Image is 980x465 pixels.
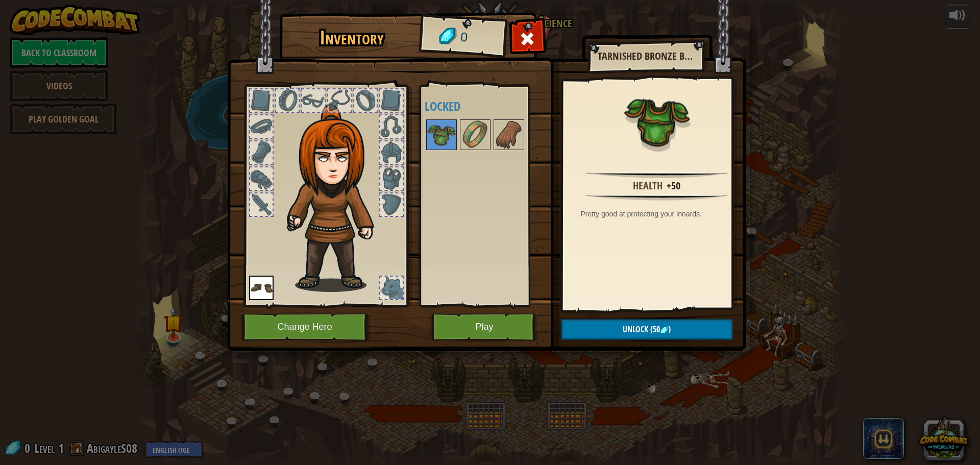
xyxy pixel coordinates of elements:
[461,120,489,149] img: portrait.png
[660,326,668,334] img: gem.png
[249,276,274,300] img: portrait.png
[581,209,738,219] div: Pretty good at protecting your innards.
[561,319,733,340] button: Unlock(50)
[425,100,553,113] h4: Locked
[667,179,680,193] div: +50
[282,104,392,292] img: hair_f2.png
[624,88,690,154] img: portrait.png
[623,324,648,335] span: Unlock
[648,324,660,335] span: (50
[668,324,671,335] span: )
[585,172,727,178] img: hr.png
[459,28,468,47] span: 0
[287,27,417,48] h1: Inventory
[598,51,694,62] h2: Tarnished Bronze Breastplate
[585,194,727,201] img: hr.png
[633,179,663,193] div: Health
[241,313,371,341] button: Change Hero
[427,120,456,149] img: portrait.png
[431,313,538,341] button: Play
[495,120,523,149] img: portrait.png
